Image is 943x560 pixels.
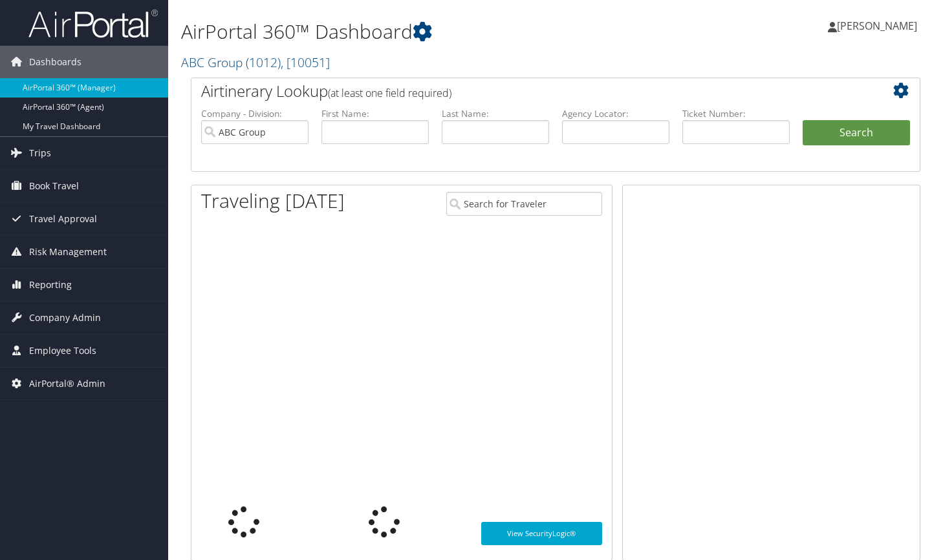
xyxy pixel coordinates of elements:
label: Agency Locator: [562,107,669,120]
a: [PERSON_NAME] [828,6,930,45]
label: First Name: [321,107,429,120]
a: ABC Group [181,54,330,71]
span: Travel Approval [29,203,97,235]
span: Dashboards [29,46,81,78]
span: AirPortal® Admin [29,368,105,400]
input: Search for Traveler [446,192,602,216]
span: (at least one field required) [328,86,451,100]
span: Reporting [29,269,72,301]
h2: Airtinerary Lookup [201,80,849,102]
label: Ticket Number: [682,107,790,120]
a: View SecurityLogic® [481,522,602,545]
label: Company - Division: [201,107,309,120]
span: Employee Tools [29,335,96,367]
h1: AirPortal 360™ Dashboard [181,18,680,45]
label: Last Name: [442,107,549,120]
span: Risk Management [29,236,107,268]
h1: Traveling [DATE] [201,187,345,214]
span: , [ 10051 ] [281,54,330,71]
button: Search [803,120,910,146]
span: Trips [29,137,51,169]
span: [PERSON_NAME] [837,19,917,33]
span: Company Admin [29,302,101,334]
span: ( 1012 ) [246,54,281,71]
span: Book Travel [29,170,79,202]
img: airportal-logo.png [28,8,158,39]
